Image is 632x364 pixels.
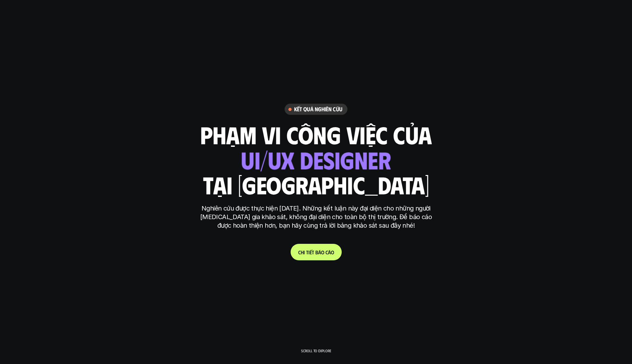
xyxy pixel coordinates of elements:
[308,249,310,255] span: i
[318,249,321,255] span: á
[203,171,429,198] h1: tại [GEOGRAPHIC_DATA]
[328,249,331,255] span: á
[312,249,314,255] span: t
[310,249,312,255] span: ế
[321,249,324,255] span: o
[197,204,435,230] p: Nghiên cứu được thực hiện [DATE]. Những kết luận này đại diện cho những người [MEDICAL_DATA] gia ...
[301,249,304,255] span: h
[306,249,308,255] span: t
[200,121,432,148] h1: phạm vi công việc của
[301,348,331,353] p: Scroll to explore
[294,106,342,113] h6: Kết quả nghiên cứu
[291,244,342,260] a: Chitiếtbáocáo
[331,249,334,255] span: o
[304,249,305,255] span: i
[315,249,318,255] span: b
[298,249,301,255] span: C
[326,249,328,255] span: c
